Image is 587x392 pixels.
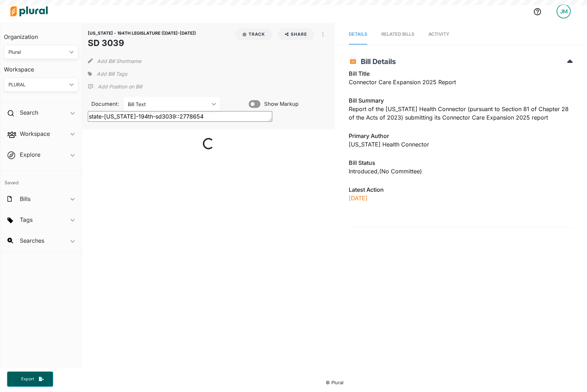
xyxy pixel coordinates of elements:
[349,69,573,91] div: Connector Care Expansion 2025 Report
[275,28,317,40] button: Share
[97,55,141,67] button: Add Bill Shortname
[20,216,33,224] h2: Tags
[349,140,573,149] div: [US_STATE] Health Connector
[381,24,414,45] a: RELATED BILLS
[4,27,78,42] h3: Organization
[381,31,414,38] div: RELATED BILLS
[349,194,573,202] p: [DATE]
[20,151,40,158] h2: Explore
[7,371,53,387] button: Export
[349,132,573,140] h3: Primary Author
[0,171,82,188] h4: Saved
[349,24,367,45] a: Details
[8,81,67,88] div: PLURAL
[20,195,30,203] h2: Bills
[428,24,449,45] a: Activity
[557,4,571,18] div: JM
[20,237,44,244] h2: Searches
[349,185,573,194] h3: Latest Action
[20,130,50,138] h2: Workspace
[349,167,573,175] div: Introduced , (no committee)
[349,96,573,126] div: Report of the [US_STATE] Health Connector (pursuant to Section 81 of Chapter 28 of the Acts of 20...
[261,100,298,108] span: Show Markup
[551,1,576,21] a: JM
[88,37,196,50] h1: SD 3039
[88,111,272,122] textarea: state-[US_STATE]-194th-sd3039::2778654
[16,376,39,382] span: Export
[349,69,573,78] h3: Bill Title
[349,96,573,105] h3: Bill Summary
[88,30,196,36] span: [US_STATE] - 194TH LEGISLATURE ([DATE]-[DATE])
[97,70,127,77] span: Add Bill Tags
[235,28,272,40] button: Track
[278,28,314,40] button: Share
[326,380,343,385] small: © Plural
[357,57,396,66] span: Bill Details
[88,69,127,79] div: Add tags
[428,31,449,37] span: Activity
[8,48,67,56] div: Plural
[349,158,573,167] h3: Bill Status
[98,83,142,90] p: Add Position on Bill
[88,81,142,92] div: Add Position Statement
[349,31,367,37] span: Details
[4,59,78,75] h3: Workspace
[88,100,115,108] span: Document:
[128,100,209,108] div: Bill Text
[20,109,38,116] h2: Search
